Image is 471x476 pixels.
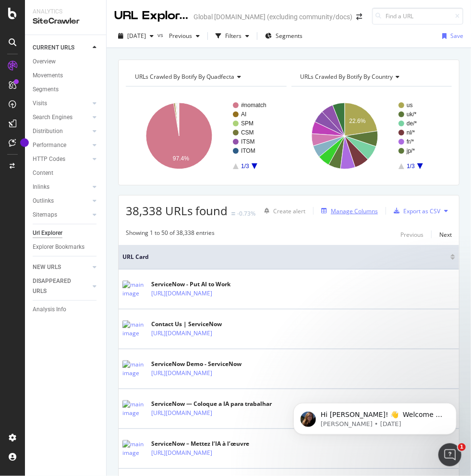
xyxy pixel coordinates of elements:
div: Sitemaps [33,210,57,220]
button: Save [438,28,463,44]
div: Segments [33,85,59,95]
a: Overview [33,57,99,67]
a: Visits [33,98,90,109]
div: Url Explorer [33,228,62,238]
img: main image [122,400,146,417]
div: arrow-right-arrow-left [357,13,362,20]
a: [URL][DOMAIN_NAME] [151,289,212,298]
text: 97.4% [173,155,189,162]
div: Export as CSV [403,207,440,215]
div: ServiceNow Demo - ServiceNow [151,360,254,368]
a: [URL][DOMAIN_NAME] [151,329,212,338]
span: 1 [458,443,466,451]
button: Filters [212,28,253,44]
text: 1/3 [241,163,249,170]
a: Sitemaps [33,210,90,220]
text: SPM [241,120,254,127]
text: us [407,102,413,109]
div: Movements [33,71,63,81]
div: Save [450,32,463,40]
a: Segments [33,85,99,95]
p: Message from Laura, sent 5d ago [42,37,166,46]
svg: A chart. [126,94,287,178]
span: 2025 Sep. 26th [127,32,146,40]
div: Filters [225,32,242,40]
div: Analysis Info [33,305,66,315]
div: Content [33,168,53,178]
div: SiteCrawler [33,16,98,27]
iframe: Intercom notifications message [279,383,471,450]
img: main image [122,281,146,298]
a: Analysis Info [33,305,99,315]
div: Outlinks [33,196,54,206]
div: Overview [33,57,56,67]
div: DISAPPEARED URLS [33,276,81,296]
a: DISAPPEARED URLS [33,276,90,296]
a: NEW URLS [33,262,90,272]
a: Url Explorer [33,228,99,238]
img: Equal [231,212,235,215]
a: Distribution [33,126,90,136]
h4: URLs Crawled By Botify By country [299,69,444,85]
div: Explorer Bookmarks [33,242,85,252]
button: Segments [261,28,306,44]
img: main image [122,440,146,457]
text: AI [241,111,246,118]
svg: A chart. [291,94,452,178]
div: HTTP Codes [33,154,65,164]
div: Previous [400,231,423,239]
a: HTTP Codes [33,154,90,164]
div: URL Explorer [114,8,190,24]
span: 38,338 URLs found [126,203,228,219]
div: ServiceNow – Mettez l’IA à l’œuvre [151,439,254,448]
button: [DATE] [114,28,157,44]
text: 1/3 [407,163,415,170]
div: Tooltip anchor [20,138,29,147]
div: ServiceNow — Coloque a IA para trabalhar [151,400,272,408]
img: main image [122,360,146,378]
div: NEW URLS [33,262,61,272]
div: ServiceNow - Put AI to Work [151,280,254,289]
text: ITSM [241,138,255,145]
div: Distribution [33,126,63,136]
a: CURRENT URLS [33,43,90,53]
a: Inlinks [33,182,90,192]
h4: URLs Crawled By Botify By quadfecta [133,69,278,85]
text: ITOM [241,147,255,154]
a: Explorer Bookmarks [33,242,99,252]
a: [URL][DOMAIN_NAME] [151,408,212,418]
a: [URL][DOMAIN_NAME] [151,448,212,458]
a: Movements [33,71,99,81]
iframe: Intercom live chat [438,443,461,466]
button: Export as CSV [390,203,440,219]
div: Showing 1 to 50 of 38,338 entries [126,229,215,240]
div: Create alert [273,207,305,215]
div: Performance [33,140,66,150]
text: #nomatch [241,102,266,109]
div: CURRENT URLS [33,43,74,53]
a: Search Engines [33,112,90,122]
text: 22.6% [349,118,365,124]
div: Next [439,231,452,239]
div: -0.73% [237,209,255,218]
div: Global [DOMAIN_NAME] (excluding community/docs) [194,12,353,22]
div: Search Engines [33,112,72,122]
span: Previous [165,32,192,40]
span: URLs Crawled By Botify By country [301,73,393,81]
a: Outlinks [33,196,90,206]
span: URL Card [122,253,448,261]
div: Manage Columns [331,207,378,215]
a: Performance [33,140,90,150]
button: Previous [400,229,423,240]
img: main image [122,320,146,338]
button: Previous [165,28,204,44]
div: Inlinks [33,182,49,192]
span: Segments [276,32,302,40]
button: Manage Columns [317,205,378,217]
div: Analytics [33,8,98,16]
input: Find a URL [372,8,463,24]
